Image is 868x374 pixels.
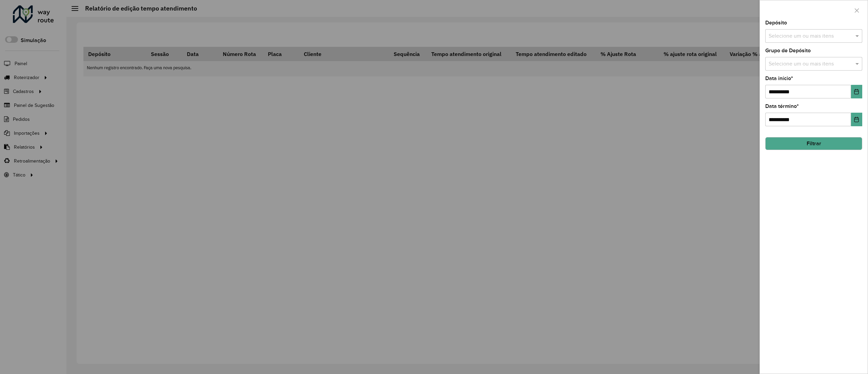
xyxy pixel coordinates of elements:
[765,102,799,110] label: Data término
[765,19,787,27] label: Depósito
[851,85,862,98] button: Choose Date
[765,137,862,150] button: Filtrar
[765,74,793,82] label: Data início
[851,113,862,126] button: Choose Date
[765,46,811,55] label: Grupo de Depósito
